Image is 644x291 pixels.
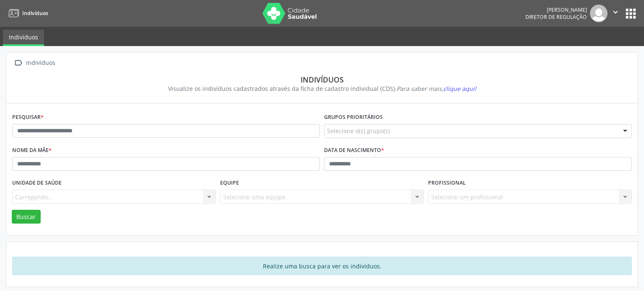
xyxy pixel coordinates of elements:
span: Selecione o(s) grupo(s) [327,126,390,135]
label: Unidade de saúde [12,177,62,190]
div: Indivíduos [18,75,626,84]
a:  Indivíduos [12,57,57,69]
label: Profissional [428,177,466,190]
a: Indivíduos [3,30,44,46]
label: Data de nascimento [324,144,384,157]
div: [PERSON_NAME] [525,6,587,13]
i:  [12,57,24,69]
label: Pesquisar [12,111,44,124]
i:  [611,8,620,17]
img: img [590,5,608,22]
div: Visualize os indivíduos cadastrados através da ficha de cadastro individual (CDS). [18,84,626,93]
div: Indivíduos [24,57,57,69]
label: Nome da mãe [12,144,52,157]
button: apps [623,6,638,21]
button: Buscar [12,210,41,224]
i: Para saber mais, [397,85,476,93]
span: Indivíduos [22,10,48,17]
label: Equipe [220,177,239,190]
button:  [608,5,623,22]
label: Grupos prioritários [324,111,383,124]
span: Diretor de regulação [525,13,587,21]
div: Realize uma busca para ver os indivíduos. [12,257,632,275]
a: Indivíduos [6,6,48,20]
span: clique aqui! [443,85,476,93]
